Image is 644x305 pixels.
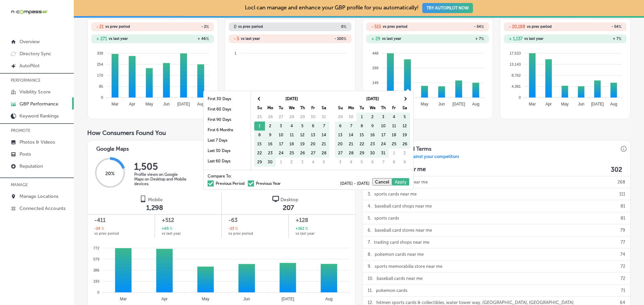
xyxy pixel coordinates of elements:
[545,102,552,106] tspan: Apr
[93,279,99,283] tspan: 193
[372,51,378,55] tspan: 448
[368,224,371,236] p: 6 .
[162,232,181,235] span: vs last year
[265,103,276,112] th: Mo
[153,36,209,41] h2: + 46
[177,102,190,106] tspan: [DATE]
[120,297,127,301] tspan: Mar
[621,285,625,296] p: 71
[163,102,170,106] tspan: Jun
[297,122,308,131] td: 5
[19,113,59,119] p: Keyword Rankings
[228,226,238,232] h2: -23
[19,151,31,157] p: Posts
[204,104,251,115] li: First 60 Days
[509,51,521,55] tspan: 17,523
[343,36,346,41] span: %
[19,101,58,107] p: GBP Performance
[452,102,465,106] tspan: [DATE]
[335,149,346,158] td: 27
[357,103,367,112] th: Tu
[276,122,286,131] td: 3
[621,212,625,224] p: 81
[319,131,329,140] td: 14
[389,149,399,158] td: 1
[19,163,43,169] p: Reputation
[472,102,479,106] tspan: Aug
[378,103,389,112] th: Th
[346,94,399,103] th: [DATE]
[19,194,58,199] p: Manage Locations
[335,140,346,149] td: 20
[265,94,319,103] th: [DATE]
[94,226,104,232] h2: -24
[481,36,484,41] span: %
[93,257,99,261] tspan: 579
[620,224,625,236] p: 79
[368,248,371,260] p: 8 .
[101,95,103,99] tspan: 0
[422,3,473,13] button: TRY AUTOPILOT NOW
[428,36,484,41] h2: + 7
[286,140,297,149] td: 18
[308,131,319,140] td: 13
[234,51,236,55] tspan: 1
[254,103,265,112] th: Su
[308,158,319,167] td: 4
[392,178,409,185] button: Apply
[134,172,188,186] p: Profile views on Google Maps on Desktop and Mobile devices.
[389,112,399,122] td: 4
[96,36,107,41] h2: + 271
[19,51,51,57] p: Directory Sync
[319,112,329,122] td: 31
[346,158,357,167] td: 4
[621,260,625,272] p: 72
[357,112,367,122] td: 1
[529,102,536,106] tspan: Mar
[399,131,410,140] td: 19
[161,297,168,301] tspan: Apr
[19,39,40,45] p: Overview
[509,24,525,29] h2: - 20,188
[375,224,432,236] p: baseball card stores near me
[620,248,625,260] p: 74
[234,24,236,29] h2: 0
[254,149,265,158] td: 22
[335,103,346,112] th: Su
[290,24,346,29] h2: 0
[297,140,308,149] td: 19
[335,131,346,140] td: 13
[241,37,260,41] span: vs last year
[376,285,408,296] p: pokemon cards
[254,122,265,131] td: 1
[276,112,286,122] td: 27
[208,174,232,178] span: Compare To:
[100,226,104,232] span: %
[357,158,367,167] td: 5
[389,131,399,140] td: 18
[105,171,115,176] span: 20 %
[140,196,147,202] img: logo
[265,140,276,149] td: 16
[97,51,103,55] tspan: 339
[238,25,263,28] span: vs prev period
[319,149,329,158] td: 28
[254,140,265,149] td: 15
[509,62,521,66] tspan: 13,143
[368,212,371,224] p: 5 .
[389,158,399,167] td: 8
[146,102,153,106] tspan: May
[97,62,103,66] tspan: 254
[357,131,367,140] td: 15
[286,112,297,122] td: 28
[346,131,357,140] td: 14
[297,149,308,158] td: 26
[399,103,410,112] th: Sa
[374,212,399,224] p: sports cards
[276,131,286,140] td: 10
[265,122,276,131] td: 2
[296,226,308,232] h2: +162
[19,139,55,145] p: Photos & Videos
[378,131,389,140] td: 17
[290,36,346,41] h2: - 100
